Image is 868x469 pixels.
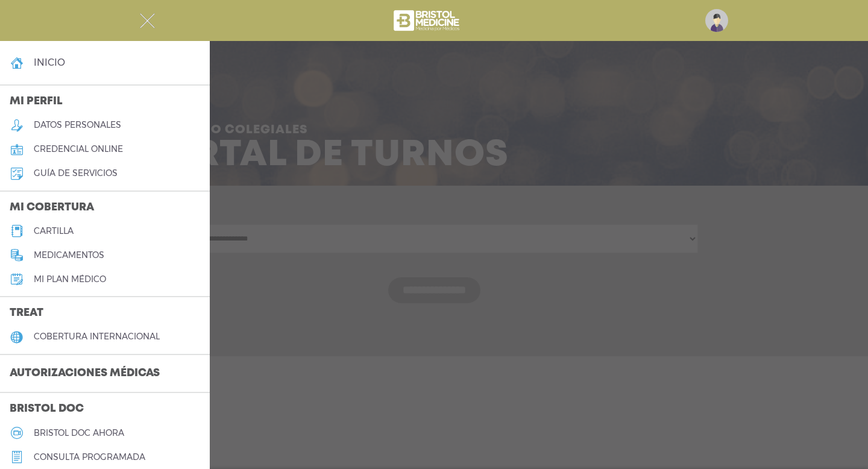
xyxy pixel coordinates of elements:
[34,428,124,438] h5: Bristol doc ahora
[34,120,121,130] h5: datos personales
[34,452,145,462] h5: consulta programada
[34,226,74,236] h5: cartilla
[34,57,65,68] h4: inicio
[705,9,728,32] img: profile-placeholder.svg
[34,250,104,260] h5: medicamentos
[34,332,160,342] h5: cobertura internacional
[34,274,106,285] h5: Mi plan médico
[34,144,123,154] h5: credencial online
[392,6,464,35] img: bristol-medicine-blanco.png
[140,13,155,28] img: Cober_menu-close-white.svg
[34,168,118,178] h5: guía de servicios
